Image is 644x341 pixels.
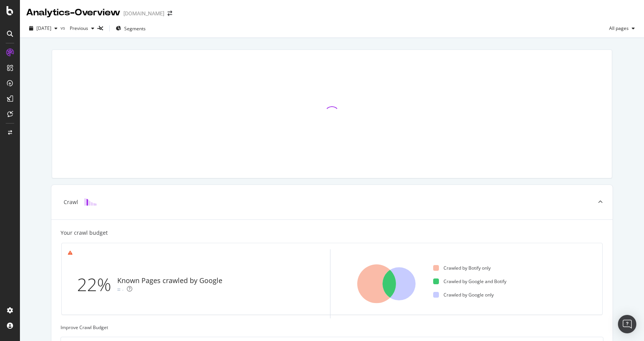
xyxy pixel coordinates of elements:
[77,272,117,297] div: 22%
[26,22,61,35] button: [DATE]
[117,288,120,291] img: Equal
[433,292,494,298] div: Crawled by Google only
[113,22,149,35] button: Segments
[618,315,636,333] div: Open Intercom Messenger
[61,229,108,237] div: Your crawl budget
[64,198,78,206] div: Crawl
[117,276,222,286] div: Known Pages crawled by Google
[124,25,146,32] span: Segments
[26,6,120,19] div: Analytics - Overview
[433,278,506,285] div: Crawled by Google and Botify
[433,265,491,271] div: Crawled by Botify only
[168,11,172,16] div: arrow-right-arrow-left
[84,198,97,206] img: block-icon
[67,22,97,35] button: Previous
[606,25,629,31] span: All pages
[61,324,603,331] div: Improve Crawl Budget
[67,25,88,31] span: Previous
[61,25,67,31] span: vs
[606,22,638,35] button: All pages
[123,10,164,17] div: [DOMAIN_NAME]
[36,25,51,31] span: 2025 Jul. 1st
[122,286,124,293] div: -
